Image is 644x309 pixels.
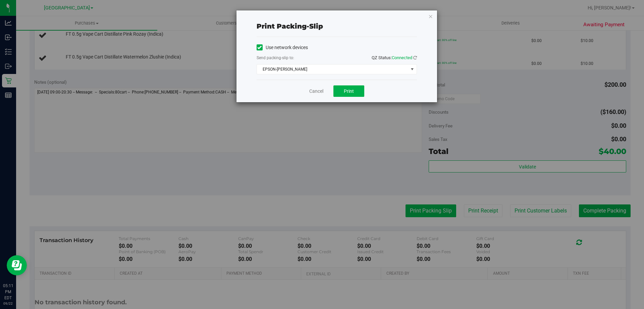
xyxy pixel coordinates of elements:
[408,65,416,74] span: select
[257,44,308,51] label: Use network devices
[7,255,27,275] iframe: Resource center
[372,55,417,60] span: QZ Status:
[257,55,294,61] label: Send packing-slip to:
[257,65,408,74] span: EPSON-[PERSON_NAME]
[392,55,412,60] span: Connected
[333,85,364,97] button: Print
[257,22,323,30] span: Print packing-slip
[309,88,323,95] a: Cancel
[344,88,354,94] span: Print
